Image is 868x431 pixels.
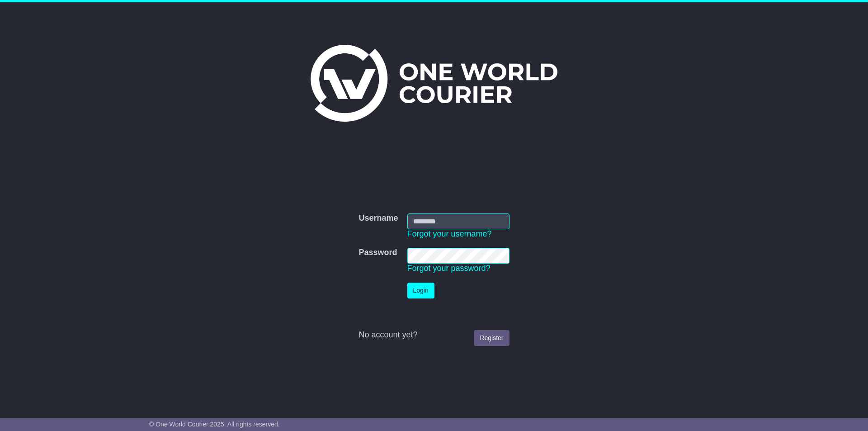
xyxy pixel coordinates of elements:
label: Username [359,213,398,223]
a: Forgot your username? [407,229,492,238]
label: Password [359,248,397,258]
button: Login [407,283,434,298]
a: Forgot your password? [407,264,491,273]
div: No account yet? [359,330,509,340]
a: Register [474,330,509,346]
span: © One World Courier 2025. All rights reserved. [149,421,280,428]
img: One World [311,45,557,122]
